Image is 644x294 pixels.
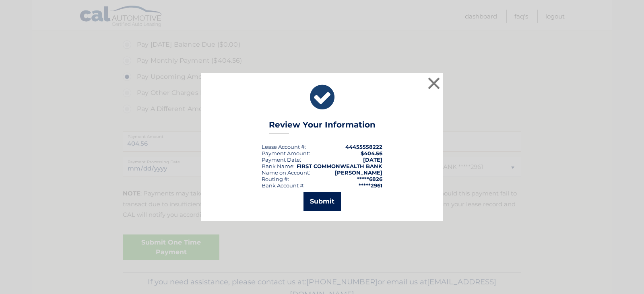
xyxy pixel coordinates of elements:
[262,182,305,189] div: Bank Account #:
[297,163,382,169] strong: FIRST COMMONWEALTH BANK
[262,156,300,163] span: Payment Date
[262,156,301,163] div: :
[262,163,295,169] div: Bank Name:
[345,144,382,150] strong: 44455558222
[303,192,341,211] button: Submit
[269,120,376,134] h3: Review Your Information
[335,169,382,176] strong: [PERSON_NAME]
[426,75,442,91] button: ×
[262,150,310,156] div: Payment Amount:
[363,156,382,163] span: [DATE]
[262,169,310,176] div: Name on Account:
[262,144,306,150] div: Lease Account #:
[262,176,289,182] div: Routing #:
[361,150,382,156] span: $404.56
